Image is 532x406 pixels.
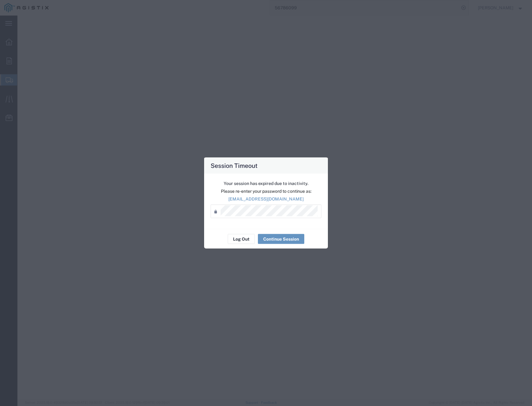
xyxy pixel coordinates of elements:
[211,188,321,195] p: Please re-enter your password to continue as:
[228,234,255,244] button: Log Out
[211,180,321,187] p: Your session has expired due to inactivity.
[258,234,304,244] button: Continue Session
[211,161,258,170] h4: Session Timeout
[211,196,321,202] p: [EMAIL_ADDRESS][DOMAIN_NAME]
